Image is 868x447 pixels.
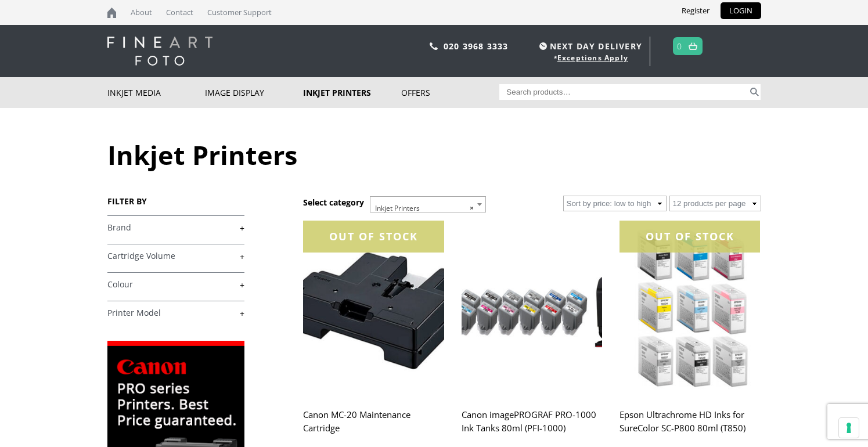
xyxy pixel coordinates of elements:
[721,2,761,19] a: LOGIN
[536,39,642,53] span: NEXT DAY DELIVERY
[620,221,760,396] img: Epson Ultrachrome HD Inks for SureColor SC-P800 80ml (T850)
[689,42,697,50] img: basket.svg
[107,222,244,233] a: +
[839,418,859,438] button: Your consent preferences for tracking technologies
[303,197,364,208] h3: Select category
[107,244,244,267] h4: Cartridge Volume
[557,53,628,63] a: Exceptions Apply
[107,196,244,207] h3: FILTER BY
[107,301,244,324] h4: Printer Model
[107,137,761,172] h1: Inkjet Printers
[444,41,509,52] a: 020 3968 3333
[107,251,244,262] a: +
[430,42,438,50] img: phone.svg
[107,37,213,66] img: logo-white.svg
[107,279,244,290] a: +
[205,77,303,108] a: Image Display
[303,221,444,253] div: OUT OF STOCK
[107,272,244,295] h4: Colour
[563,196,667,211] select: Shop order
[673,2,718,19] a: Register
[620,221,760,253] div: OUT OF STOCK
[462,221,602,396] img: Canon imagePROGRAF PRO-1000 Ink Tanks 80ml (PFI-1000)
[677,38,682,55] a: 0
[107,308,244,319] a: +
[370,196,486,212] span: Inkjet Printers
[470,200,474,217] span: ×
[401,77,499,108] a: Offers
[107,77,206,108] a: Inkjet Media
[539,42,547,50] img: time.svg
[107,215,244,239] h4: Brand
[370,197,485,220] span: Inkjet Printers
[748,84,761,100] button: Search
[303,77,401,108] a: Inkjet Printers
[303,221,444,396] img: Canon MC-20 Maintenance Cartridge
[499,84,748,100] input: Search products…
